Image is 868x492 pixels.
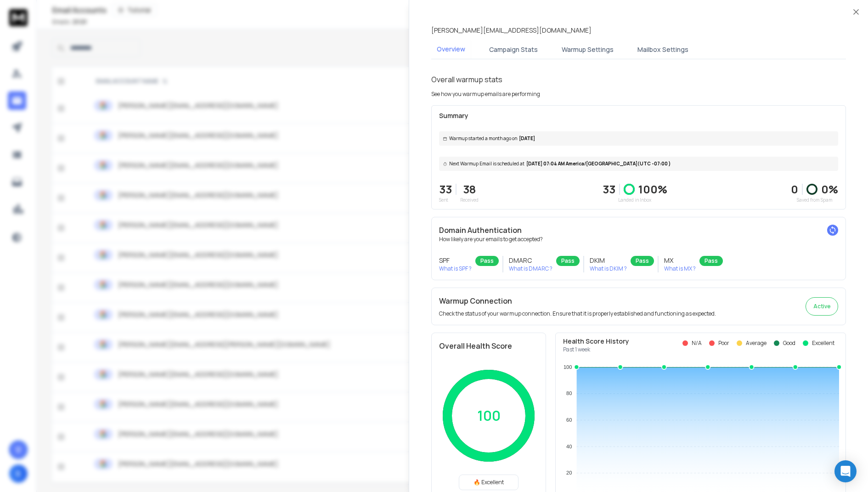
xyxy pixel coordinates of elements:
[699,256,723,266] div: Pass
[439,340,538,351] h2: Overall Health Score
[791,197,838,204] p: Saved from Spam
[431,90,540,98] p: See how you warmup emails are performing
[638,182,667,197] p: 100 %
[791,181,798,197] strong: 0
[431,26,592,35] p: [PERSON_NAME][EMAIL_ADDRESS][DOMAIN_NAME]
[566,470,572,475] tspan: 20
[556,40,619,60] button: Warmup Settings
[439,197,452,204] p: Sent
[439,295,716,306] h2: Warmup Connection
[631,256,654,266] div: Pass
[459,475,519,490] div: 🔥 Excellent
[439,157,838,171] div: [DATE] 07:04 AM America/[GEOGRAPHIC_DATA] (UTC -07:00 )
[439,131,838,146] div: [DATE]
[603,197,667,204] p: Landed in Inbox
[439,236,838,243] p: How likely are your emails to get accepted?
[718,339,729,347] p: Poor
[834,460,857,482] div: Open Intercom Messenger
[590,265,627,272] p: What is DKIM ?
[439,265,472,272] p: What is SPF ?
[566,417,572,423] tspan: 60
[563,337,629,346] p: Health Score History
[783,339,795,347] p: Good
[439,182,452,197] p: 33
[806,297,838,316] button: Active
[439,225,838,236] h2: Domain Authentication
[439,310,716,317] p: Check the status of your warmup connection. Ensure that it is properly established and functionin...
[431,39,471,60] button: Overview
[460,197,479,204] p: Received
[431,74,502,85] h1: Overall warmup stats
[821,182,838,197] p: 0 %
[590,256,627,265] h3: DKIM
[692,339,702,347] p: N/A
[484,40,543,60] button: Campaign Stats
[664,256,696,265] h3: MX
[812,339,834,347] p: Excellent
[566,390,572,396] tspan: 80
[556,256,580,266] div: Pass
[460,182,479,197] p: 38
[439,111,838,120] p: Summary
[603,182,615,197] p: 33
[664,265,696,272] p: What is MX ?
[632,40,694,60] button: Mailbox Settings
[563,346,629,353] p: Past 1 week
[509,256,552,265] h3: DMARC
[439,256,472,265] h3: SPF
[475,256,499,266] div: Pass
[746,339,767,347] p: Average
[564,364,572,370] tspan: 100
[449,160,524,167] span: Next Warmup Email is scheduled at
[509,265,552,272] p: What is DMARC ?
[566,444,572,449] tspan: 40
[449,135,517,142] span: Warmup started a month ago on
[477,407,501,424] p: 100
